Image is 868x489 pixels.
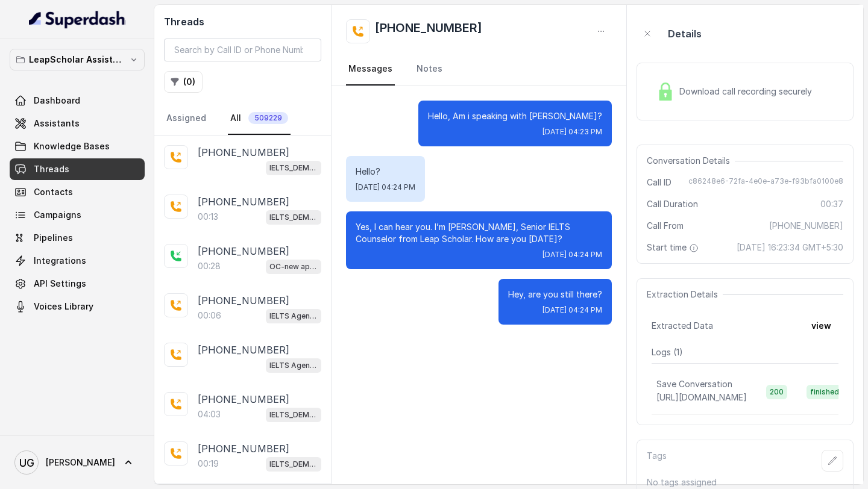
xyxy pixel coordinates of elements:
[737,241,843,254] span: [DATE] 16:23:34 GMT+5:30
[34,163,69,175] span: Threads
[766,385,787,399] span: 200
[769,220,843,232] span: [PHONE_NUMBER]
[647,220,684,232] span: Call From
[164,102,321,135] nav: Tabs
[198,458,219,470] p: 00:19
[414,53,445,86] a: Notes
[10,250,145,272] a: Integrations
[679,86,817,98] span: Download call recording securely
[34,301,93,313] span: Voices Library
[647,198,698,210] span: Call Duration
[248,112,288,124] span: 509229
[10,49,145,70] button: LeapScholar Assistant
[269,458,318,470] p: IELTS_DEMO_gk (agent 1)
[34,186,73,198] span: Contacts
[10,273,145,294] a: API Settings
[269,211,318,223] p: IELTS_DEMO_gk (agent 1)
[34,209,81,221] span: Campaigns
[375,19,482,43] h2: [PHONE_NUMBER]
[807,385,843,399] span: finished
[10,158,145,180] a: Threads
[34,255,86,267] span: Integrations
[647,476,843,488] p: No tags assigned
[10,227,145,249] a: Pipelines
[508,288,602,301] p: Hey, are you still there?
[19,456,34,469] text: UG
[820,198,843,210] span: 00:37
[656,392,747,402] span: [URL][DOMAIN_NAME]
[542,250,602,260] span: [DATE] 04:24 PM
[198,260,221,272] p: 00:28
[652,346,838,358] p: Logs ( 1 )
[10,90,145,111] a: Dashboard
[198,441,289,456] p: [PHONE_NUMBER]
[10,204,145,226] a: Campaigns
[10,135,145,157] a: Knowledge Bases
[356,166,415,178] p: Hello?
[198,195,289,209] p: [PHONE_NUMBER]
[34,232,73,244] span: Pipelines
[228,102,291,135] a: All509229
[198,211,218,223] p: 00:13
[656,378,732,390] p: Save Conversation
[164,102,209,135] a: Assigned
[29,10,126,29] img: light.svg
[668,26,702,41] p: Details
[647,155,735,167] span: Conversation Details
[29,52,125,67] p: LeapScholar Assistant
[804,315,838,337] button: view
[34,95,80,107] span: Dashboard
[198,244,289,258] p: [PHONE_NUMBER]
[198,310,221,322] p: 00:06
[46,456,115,469] span: [PERSON_NAME]
[198,392,289,406] p: [PHONE_NUMBER]
[647,241,701,254] span: Start time
[34,278,86,290] span: API Settings
[164,14,321,29] h2: Threads
[269,162,318,174] p: IELTS_DEMO_gk (agent 1)
[356,221,602,245] p: Yes, I can hear you. I’m [PERSON_NAME], Senior IELTS Counselor from Leap Scholar. How are you [DA...
[164,71,203,93] button: (0)
[198,293,289,308] p: [PHONE_NUMBER]
[198,145,289,160] p: [PHONE_NUMBER]
[346,53,395,86] a: Messages
[656,83,675,101] img: Lock Icon
[10,296,145,317] a: Voices Library
[542,305,602,315] span: [DATE] 04:24 PM
[34,140,110,152] span: Knowledge Bases
[652,320,713,332] span: Extracted Data
[10,446,145,479] a: [PERSON_NAME]
[269,261,318,273] p: OC-new approach
[647,176,671,188] span: Call ID
[346,53,612,86] nav: Tabs
[356,182,415,192] span: [DATE] 04:24 PM
[688,176,843,188] span: c86248e6-72fa-4e0e-a73e-f93bfa0100e8
[198,408,221,420] p: 04:03
[647,450,667,472] p: Tags
[647,288,723,301] span: Extraction Details
[10,113,145,134] a: Assistants
[10,181,145,203] a: Contacts
[269,409,318,421] p: IELTS_DEMO_gk (agent 1)
[269,310,318,322] p: IELTS Agent 2
[164,39,321,61] input: Search by Call ID or Phone Number
[198,343,289,357] p: [PHONE_NUMBER]
[269,360,318,372] p: IELTS Agent 2
[34,117,80,129] span: Assistants
[542,127,602,137] span: [DATE] 04:23 PM
[428,110,602,122] p: Hello, Am i speaking with [PERSON_NAME]?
